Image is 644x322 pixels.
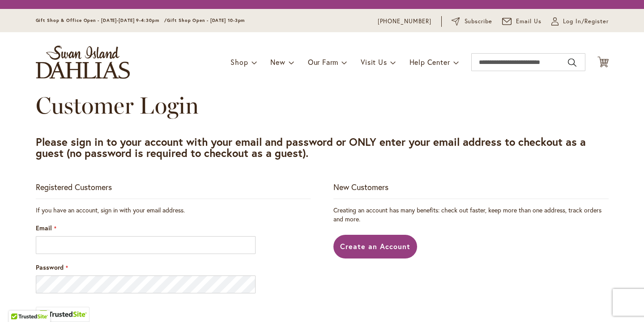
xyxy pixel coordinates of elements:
[378,17,432,26] a: [PHONE_NUMBER]
[333,235,417,258] a: Create an Account
[502,17,542,26] a: Email Us
[36,224,52,232] span: Email
[36,206,311,215] div: If you have an account, sign in with your email address.
[167,17,245,23] span: Gift Shop Open - [DATE] 10-3pm
[36,135,586,160] strong: Please sign in to your account with your email and password or ONLY enter your email address to c...
[409,57,450,67] span: Help Center
[333,206,608,224] p: Creating an account has many benefits: check out faster, keep more than one address, track orders...
[36,263,64,271] span: Password
[340,241,410,251] span: Create an Account
[563,17,609,26] span: Log In/Register
[465,17,493,26] span: Subscribe
[333,182,388,192] strong: New Customers
[516,17,542,26] span: Email Us
[36,91,199,119] span: Customer Login
[270,57,285,67] span: New
[452,17,492,26] a: Subscribe
[361,57,387,67] span: Visit Us
[308,57,338,67] span: Our Farm
[230,57,248,67] span: Shop
[36,46,130,79] a: store logo
[36,182,112,192] strong: Registered Customers
[551,17,609,26] a: Log In/Register
[36,17,167,23] span: Gift Shop & Office Open - [DATE]-[DATE] 9-4:30pm /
